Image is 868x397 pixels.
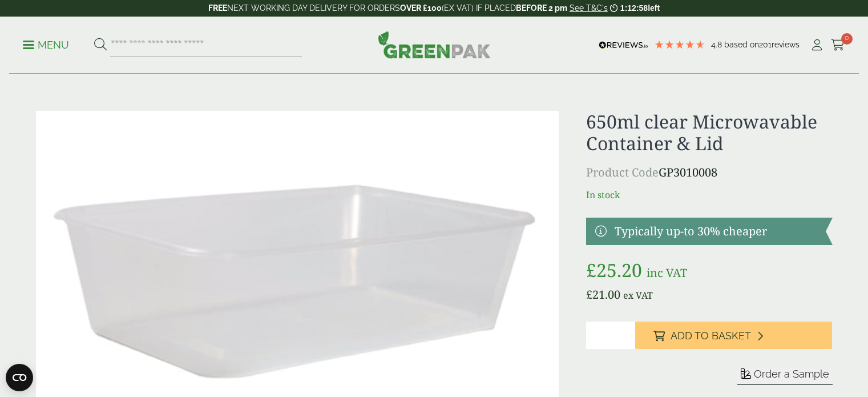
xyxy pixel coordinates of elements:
[754,368,829,380] span: Order a Sample
[586,165,659,180] span: Product Code
[586,287,620,302] bdi: 21.00
[599,41,648,49] img: REVIEWS.io
[378,31,491,58] img: GreenPak Supplies
[737,367,833,385] button: Order a Sample
[810,39,824,51] i: My Account
[647,265,687,280] span: inc VAT
[400,3,442,13] strong: OVER £100
[831,39,845,51] i: Cart
[772,40,800,49] span: reviews
[586,111,832,155] h1: 650ml clear Microwavable Container & Lid
[620,3,648,13] span: 1:12:58
[724,40,759,49] span: Based on
[759,40,772,49] span: 201
[6,364,33,391] button: Open CMP widget
[671,330,751,342] span: Add to Basket
[570,3,608,13] a: See T&C's
[841,33,853,45] span: 0
[586,287,592,302] span: £
[623,289,653,302] span: ex VAT
[586,258,596,282] span: £
[831,37,845,54] a: 0
[516,3,567,13] strong: BEFORE 2 pm
[586,164,832,181] p: GP3010008
[586,188,832,202] p: In stock
[635,322,832,349] button: Add to Basket
[711,40,724,49] span: 4.8
[586,258,642,282] bdi: 25.20
[654,39,705,50] div: 4.79 Stars
[648,3,660,13] span: left
[208,3,227,13] strong: FREE
[23,38,69,52] p: Menu
[23,38,69,50] a: Menu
